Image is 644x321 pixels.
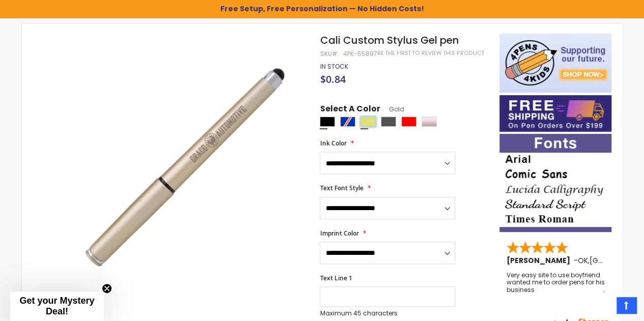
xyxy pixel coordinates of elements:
div: 4PK-55897 [343,50,377,58]
span: [PERSON_NAME] [507,255,574,266]
span: Text Font Style [320,184,363,192]
div: Gold [360,116,376,127]
img: 4pens 4 kids [499,34,611,93]
div: Black [320,116,335,127]
span: Get your Mystery Deal! [19,296,94,316]
img: gold-cali-custom-stylus-gel-pen_1.jpg [74,48,306,281]
a: Be the first to review this product [377,49,484,57]
div: Gunmetal [381,116,396,127]
a: Top [617,297,636,313]
span: Gold [380,105,404,113]
span: $0.84 [320,72,345,86]
span: Text Line 1 [320,274,352,282]
img: Free shipping on orders over $199 [499,95,611,132]
span: Cali Custom Stylus Gel pen [320,33,458,47]
span: Ink Color [320,139,346,148]
div: Get your Mystery Deal!Close teaser [10,291,104,321]
strong: SKU [320,49,339,58]
p: Maximum 45 characters [320,309,455,317]
div: Availability [320,63,348,71]
span: Imprint Color [320,229,358,238]
div: Rose Gold [422,116,437,127]
div: Red [401,116,416,127]
span: OK [578,255,588,266]
div: Very easy site to use boyfriend wanted me to order pens for his business [507,272,605,294]
img: font-personalization-examples [499,134,611,232]
span: Select A Color [320,103,380,117]
button: Close teaser [102,283,112,294]
span: In stock [320,62,348,71]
